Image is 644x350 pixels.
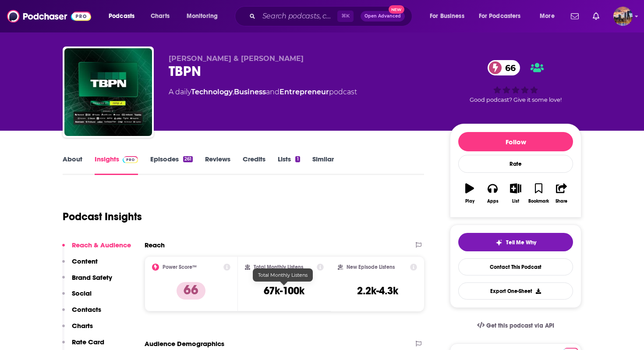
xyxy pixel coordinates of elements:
p: Charts [72,321,93,330]
div: A daily podcast [169,87,357,97]
h2: New Episode Listens [347,264,395,270]
button: Bookmark [527,178,550,209]
a: Episodes261 [150,155,193,175]
div: Bookmark [528,199,549,204]
div: Search podcasts, credits, & more... [243,6,421,26]
span: Good podcast? Give it some love! [470,96,562,103]
a: 66 [488,60,520,75]
a: Charts [145,9,175,23]
span: [PERSON_NAME] & [PERSON_NAME] [169,54,304,63]
h2: Reach [145,241,165,249]
span: Monitoring [187,10,218,22]
span: ⌘ K [337,11,354,22]
button: Brand Safety [62,273,112,289]
span: Total Monthly Listens [258,272,308,278]
button: Reach & Audience [62,241,131,257]
img: Podchaser Pro [123,156,138,163]
button: Play [458,178,481,209]
a: Reviews [205,155,230,175]
input: Search podcasts, credits, & more... [259,9,337,23]
h3: 2.2k-4.3k [357,284,398,297]
span: Podcasts [109,10,134,22]
div: 261 [183,156,193,162]
button: Open AdvancedNew [361,11,405,21]
button: List [504,178,527,209]
p: Reach & Audience [72,241,131,249]
div: List [512,199,519,204]
button: Show profile menu [613,7,633,26]
p: Content [72,257,98,265]
span: Logged in as carlystonehouse [613,7,633,26]
button: Share [550,178,573,209]
button: open menu [534,9,566,23]
p: Brand Safety [72,273,112,282]
span: New [389,5,404,14]
a: Get this podcast via API [470,315,561,336]
p: Social [72,289,92,297]
a: About [63,155,82,175]
div: 1 [295,156,300,162]
a: Show notifications dropdown [567,9,582,24]
button: open menu [180,9,229,23]
a: Entrepreneur [280,88,329,96]
button: open menu [103,9,146,23]
img: Podchaser - Follow, Share and Rate Podcasts [7,8,91,25]
span: Charts [151,10,170,22]
p: 66 [177,282,205,300]
h2: Power Score™ [163,264,197,270]
div: Share [556,199,567,204]
span: , [233,88,234,96]
a: Technology [191,88,233,96]
h3: 67k-100k [264,284,304,297]
span: Open Advanced [364,14,401,18]
span: More [540,10,555,22]
p: Contacts [72,305,101,314]
button: Apps [481,178,504,209]
h2: Total Monthly Listens [254,264,303,270]
span: For Business [430,10,464,22]
a: Similar [312,155,334,175]
div: Rate [458,155,573,173]
button: open menu [473,9,534,23]
a: Contact This Podcast [458,258,573,275]
span: Tell Me Why [506,239,536,246]
button: Contacts [62,305,101,321]
h1: Podcast Insights [63,210,142,223]
button: open menu [424,9,475,23]
button: tell me why sparkleTell Me Why [458,233,573,251]
img: tell me why sparkle [495,239,502,246]
button: Follow [458,132,573,151]
a: Show notifications dropdown [589,9,603,24]
button: Social [62,289,92,305]
button: Charts [62,321,93,338]
p: Rate Card [72,338,104,346]
button: Content [62,257,98,273]
span: Get this podcast via API [486,322,554,329]
h2: Audience Demographics [145,339,224,348]
span: For Podcasters [479,10,521,22]
a: Business [234,88,266,96]
a: Lists1 [278,155,300,175]
a: InsightsPodchaser Pro [95,155,138,175]
div: Apps [487,199,499,204]
div: 66Good podcast? Give it some love! [450,54,581,109]
a: Credits [243,155,265,175]
button: Export One-Sheet [458,282,573,300]
span: and [266,88,280,96]
div: Play [465,199,474,204]
span: 66 [496,60,520,75]
img: User Profile [613,7,633,26]
img: TBPN [64,48,152,136]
